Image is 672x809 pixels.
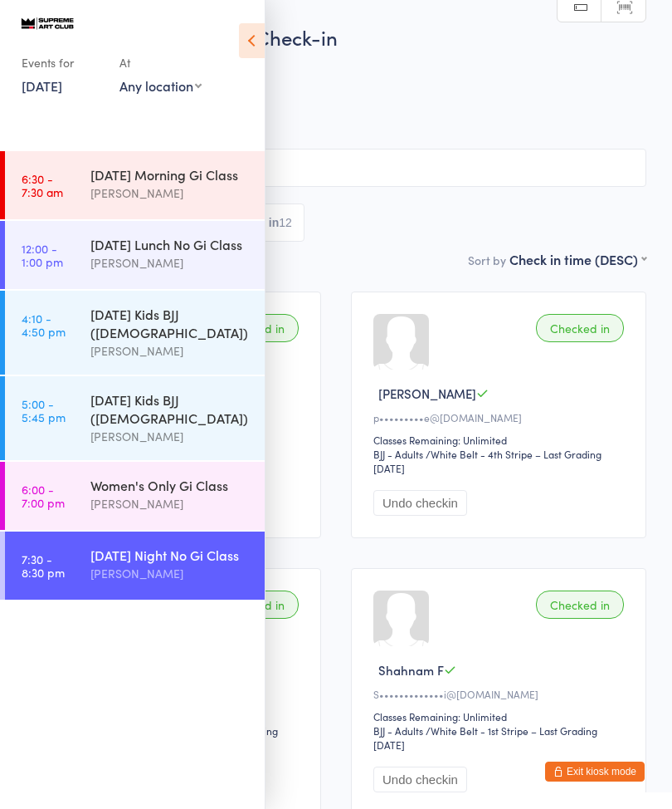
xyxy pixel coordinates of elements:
[536,591,624,619] div: Checked in
[90,235,251,253] div: [DATE] Lunch No Gi Class
[22,242,63,268] time: 12:00 - 1:00 pm
[22,311,66,338] time: 4:10 - 4:50 pm
[90,427,251,446] div: [PERSON_NAME]
[468,252,506,268] label: Sort by
[26,23,646,51] h2: [DATE] Night No Gi Class Check-in
[22,552,65,579] time: 7:30 - 8:30 pm
[373,490,467,516] button: Undo checkin
[119,49,202,76] div: At
[90,184,251,203] div: [PERSON_NAME]
[22,483,65,509] time: 6:00 - 7:00 pm
[90,165,251,184] div: [DATE] Morning Gi Class
[90,341,251,360] div: [PERSON_NAME]
[373,447,423,461] div: BJJ - Adults
[22,397,66,424] time: 5:00 - 5:45 pm
[5,221,265,289] a: 12:00 -1:00 pm[DATE] Lunch No Gi Class[PERSON_NAME]
[90,546,251,564] div: [DATE] Night No Gi Class
[5,532,265,600] a: 7:30 -8:30 pm[DATE] Night No Gi Class[PERSON_NAME]
[119,76,202,95] div: Any location
[373,687,629,701] div: S•••••••••••••i@[DOMAIN_NAME]
[17,13,79,32] img: Supreme Art Club Pty Ltd
[26,59,621,76] span: [DATE] 7:30pm
[26,76,621,92] span: [PERSON_NAME]
[373,433,629,447] div: Classes Remaining: Unlimited
[90,494,251,513] div: [PERSON_NAME]
[5,462,265,530] a: 6:00 -7:00 pmWomen's Only Gi Class[PERSON_NAME]
[373,410,629,424] div: p•••••••••e@[DOMAIN_NAME]
[373,709,629,723] div: Classes Remaining: Unlimited
[90,253,251,272] div: [PERSON_NAME]
[90,564,251,583] div: [PERSON_NAME]
[378,385,476,402] span: [PERSON_NAME]
[536,314,624,342] div: Checked in
[5,376,265,460] a: 5:00 -5:45 pm[DATE] Kids BJJ ([DEMOGRAPHIC_DATA])[PERSON_NAME]
[5,151,265,219] a: 6:30 -7:30 am[DATE] Morning Gi Class[PERSON_NAME]
[5,291,265,375] a: 4:10 -4:50 pm[DATE] Kids BJJ ([DEMOGRAPHIC_DATA])[PERSON_NAME]
[26,109,646,125] span: BJJ - Adults
[373,767,467,792] button: Undo checkin
[373,447,601,475] span: / White Belt - 4th Stripe – Last Grading [DATE]
[90,390,251,427] div: [DATE] Kids BJJ ([DEMOGRAPHIC_DATA])
[279,216,292,229] div: 12
[22,49,103,76] div: Events for
[26,149,646,187] input: Search
[373,723,423,738] div: BJJ - Adults
[22,172,63,199] time: 6:30 - 7:30 am
[26,92,621,109] span: [PERSON_NAME]
[90,476,251,494] div: Women's Only Gi Class
[373,723,597,752] span: / White Belt - 1st Stripe – Last Grading [DATE]
[509,250,646,268] div: Check in time (DESC)
[22,76,62,95] a: [DATE]
[545,762,645,782] button: Exit kiosk mode
[90,305,251,341] div: [DATE] Kids BJJ ([DEMOGRAPHIC_DATA])
[378,661,444,679] span: Shahnam F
